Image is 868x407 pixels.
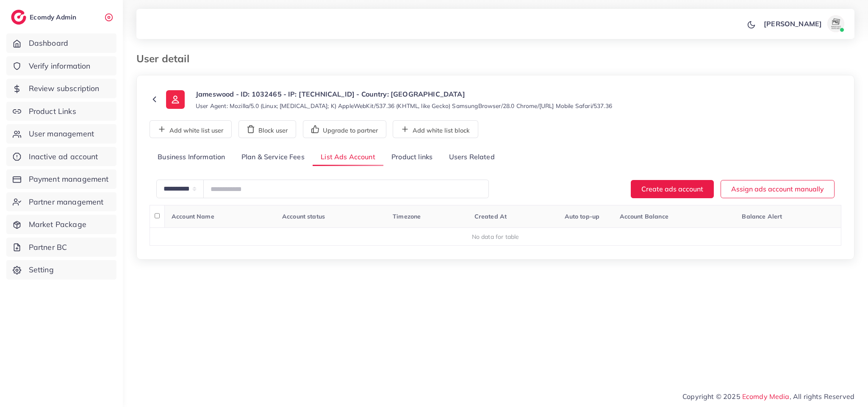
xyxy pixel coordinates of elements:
small: User Agent: Mozilla/5.0 (Linux; [MEDICAL_DATA]; K) AppleWebKit/537.36 (KHTML, like Gecko) Samsung... [196,102,612,110]
p: Jameswood - ID: 1032465 - IP: [TECHNICAL_ID] - Country: [GEOGRAPHIC_DATA] [196,89,612,99]
a: Inactive ad account [6,147,116,166]
span: Copyright © 2025 [682,391,854,401]
a: Product links [383,148,441,166]
div: No data for table [155,233,837,241]
span: Inactive ad account [29,151,98,162]
span: Account Name [172,213,214,220]
a: Review subscription [6,79,116,98]
span: Payment management [29,174,109,185]
p: [PERSON_NAME] [764,19,822,29]
span: Timezone [393,213,421,220]
img: ic-user-info.36bf1079.svg [166,90,185,109]
button: Create ads account [631,180,714,198]
span: Review subscription [29,83,100,94]
img: logo [11,10,26,25]
span: Verify information [29,61,91,72]
button: Assign ads account manually [721,180,835,198]
span: Setting [29,264,54,275]
span: User management [29,128,94,139]
button: Upgrade to partner [303,120,386,138]
a: Partner BC [6,238,116,257]
a: Plan & Service Fees [233,148,313,166]
a: Verify information [6,56,116,76]
span: Auto top-up [565,213,600,220]
a: Dashboard [6,33,116,53]
span: Partner management [29,197,104,208]
a: Setting [6,260,116,280]
button: Add white list user [150,120,232,138]
a: Payment management [6,169,116,189]
h3: User detail [136,53,196,65]
a: Users Related [441,148,502,166]
span: Partner BC [29,242,67,253]
a: [PERSON_NAME]avatar [759,15,848,32]
a: Product Links [6,102,116,121]
span: Market Package [29,219,86,230]
h2: Ecomdy Admin [30,13,78,21]
span: Balance Alert [742,213,782,220]
a: logoEcomdy Admin [11,10,78,25]
button: Block user [238,120,296,138]
a: User management [6,124,116,144]
a: List Ads Account [313,148,383,166]
span: , All rights Reserved [790,391,854,401]
span: Account status [282,213,325,220]
a: Business Information [150,148,233,166]
img: avatar [827,15,844,32]
a: Market Package [6,215,116,234]
span: Account Balance [620,213,668,220]
a: Ecomdy Media [742,392,790,401]
span: Created At [474,213,507,220]
span: Product Links [29,106,76,117]
a: Partner management [6,192,116,212]
button: Add white list block [393,120,478,138]
span: Dashboard [29,38,68,49]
